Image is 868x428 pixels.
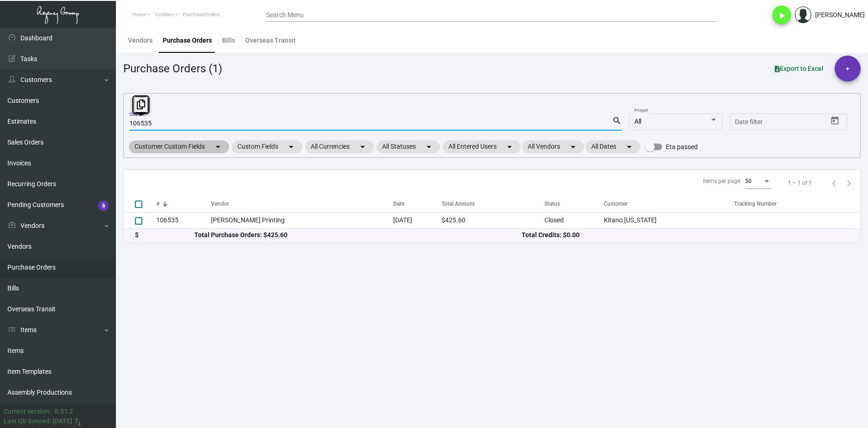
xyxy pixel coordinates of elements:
[846,56,849,82] span: +
[55,407,73,416] div: 0.51.2
[634,118,641,125] span: All
[156,212,211,228] td: 106535
[194,230,522,240] div: Total Purchase Orders: $425.60
[137,100,145,109] i: Copy
[357,141,368,152] mat-icon: arrow_drop_down
[586,140,640,153] mat-chip: All Dates
[735,119,764,126] input: Start date
[4,416,72,426] div: Last Qb Synced: [DATE]
[795,6,811,23] img: admin@bootstrapmaster.com
[772,119,816,126] input: End date
[624,141,635,152] mat-icon: arrow_drop_down
[128,36,153,45] div: Vendors
[232,140,302,153] mat-chip: Custom Fields
[745,178,771,185] mat-select: Items per page:
[734,200,777,208] div: Tracking Number
[522,140,584,153] mat-chip: All Vendors
[129,140,229,153] mat-chip: Customer Custom Fields
[211,200,229,208] div: Vendor
[604,212,734,228] td: Kitano [US_STATE]
[211,212,393,228] td: [PERSON_NAME] Printing
[828,113,842,128] button: Open calendar
[441,200,544,208] div: Total Amount
[4,407,51,416] div: Current version:
[827,176,842,190] button: Previous page
[393,200,404,208] div: Date
[183,12,220,18] span: PurchaseOrders
[441,212,544,228] td: $425.60
[393,200,441,208] div: Date
[604,200,628,208] div: Customer
[775,65,823,72] span: Export to Excel
[835,56,861,82] button: +
[211,200,393,208] div: Vendor
[245,36,296,45] div: Overseas Transit
[155,12,174,18] span: Vendors
[612,115,622,126] mat-icon: search
[815,10,865,20] div: [PERSON_NAME]
[788,179,812,187] div: 1 – 1 of 1
[703,177,741,185] div: Items per page:
[522,230,849,240] div: Total Credits: $0.00
[842,176,856,190] button: Next page
[156,200,211,208] div: #
[423,141,434,152] mat-icon: arrow_drop_down
[123,60,222,77] div: Purchase Orders (1)
[568,141,579,152] mat-icon: arrow_drop_down
[544,200,560,208] div: Status
[132,12,146,18] span: Home
[377,140,440,153] mat-chip: All Statuses
[441,200,475,208] div: Total Amount
[772,6,791,24] button: play_arrow
[286,141,297,152] mat-icon: arrow_drop_down
[305,140,374,153] mat-chip: All Currencies
[212,141,223,152] mat-icon: arrow_drop_down
[135,230,194,240] div: $
[666,141,698,152] span: Eta passed
[767,60,831,77] button: Export to Excel
[222,36,235,45] div: Bills
[163,36,212,45] div: Purchase Orders
[393,212,441,228] td: [DATE]
[734,200,860,208] div: Tracking Number
[156,200,160,208] div: #
[745,178,752,184] span: 50
[544,212,604,228] td: Closed
[604,200,734,208] div: Customer
[443,140,521,153] mat-chip: All Entered Users
[504,141,515,152] mat-icon: arrow_drop_down
[776,10,787,21] i: play_arrow
[544,200,604,208] div: Status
